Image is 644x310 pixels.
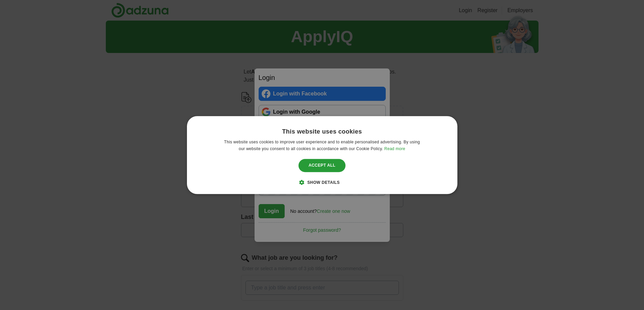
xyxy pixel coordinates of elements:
div: Show details [304,179,340,186]
a: Read more, opens a new window [384,146,405,151]
span: Show details [307,180,340,185]
div: This website uses cookies [282,128,362,136]
span: This website uses cookies to improve user experience and to enable personalised advertising. By u... [224,140,420,151]
div: Accept all [299,159,346,172]
div: Cookie consent dialog [187,116,457,194]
